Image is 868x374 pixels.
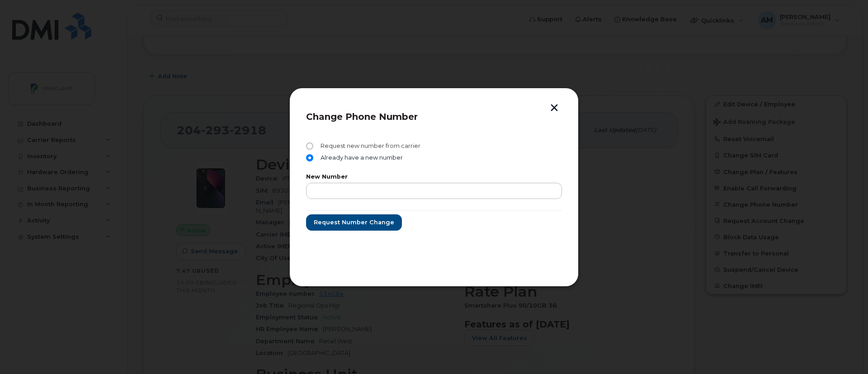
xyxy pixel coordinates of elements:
[306,142,313,150] input: Request new number from carrier
[306,111,418,122] span: Change Phone Number
[317,154,403,161] span: Already have a new number
[317,142,420,150] span: Request new number from carrier
[306,214,402,231] button: Request number change
[306,154,313,161] input: Already have a new number
[314,218,394,227] span: Request number change
[306,174,562,180] label: New Number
